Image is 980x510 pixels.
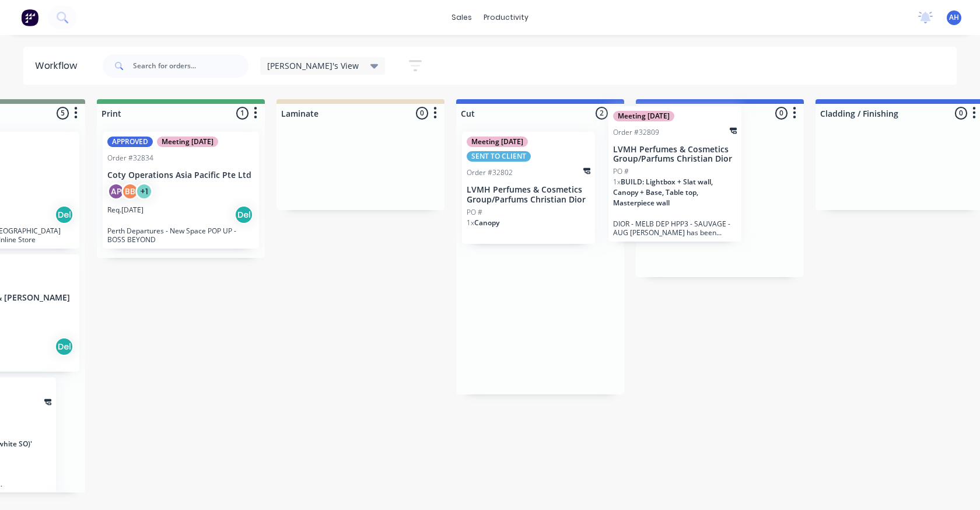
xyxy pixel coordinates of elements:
img: Factory [21,9,38,26]
div: sales [446,9,478,26]
div: productivity [478,9,534,26]
input: Search for orders... [133,54,249,78]
span: [PERSON_NAME]'s View [267,60,359,72]
span: AH [949,12,959,23]
div: Workflow [35,59,83,73]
